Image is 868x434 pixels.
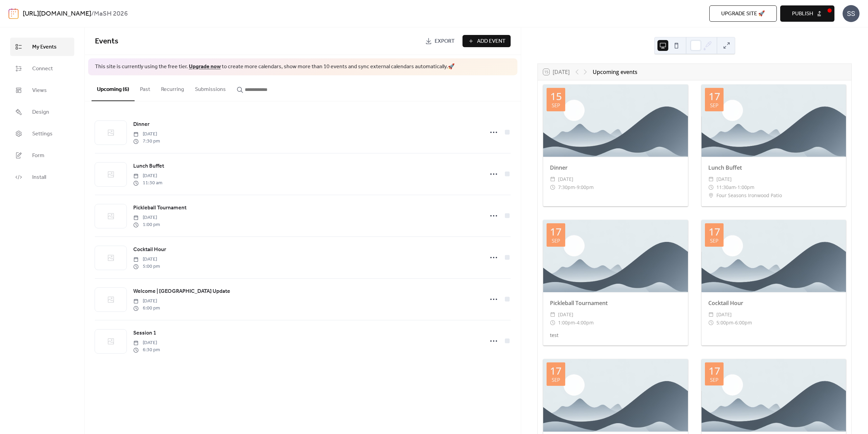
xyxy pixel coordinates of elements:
[133,172,162,180] span: [DATE]
[593,68,637,76] div: Upcoming events
[543,332,688,339] div: test
[708,91,720,101] div: 17
[708,191,714,200] div: ​
[543,164,688,172] div: Dinner
[133,305,160,312] span: 6:00 pm
[558,183,575,191] span: 7:30pm
[558,310,573,319] span: [DATE]
[710,377,718,382] div: Sep
[32,108,49,116] span: Design
[133,214,160,221] span: [DATE]
[435,37,455,45] span: Export
[133,339,160,346] span: [DATE]
[133,287,230,296] span: Welcome | [GEOGRAPHIC_DATA] Update
[10,38,74,56] a: My Events
[708,175,714,183] div: ​
[133,221,160,228] span: 1:00 pm
[135,75,156,100] button: Past
[10,125,74,143] a: Settings
[708,366,720,376] div: 17
[708,183,714,191] div: ​
[133,180,162,187] span: 11:30 am
[552,103,560,108] div: Sep
[733,319,735,327] span: -
[32,43,57,51] span: My Events
[190,75,231,100] button: Submissions
[10,103,74,121] a: Design
[558,175,573,183] span: [DATE]
[133,329,156,338] a: Session 1
[558,319,575,327] span: 1:00pm
[133,256,160,263] span: [DATE]
[10,146,74,165] a: Form
[550,227,562,237] div: 17
[716,191,782,200] span: Four Seasons Ironwood Patio
[32,152,44,160] span: Form
[94,7,128,20] b: MaSH 2026
[91,7,94,20] b: /
[133,287,230,296] a: Welcome | [GEOGRAPHIC_DATA] Update
[133,263,160,270] span: 5:00 pm
[550,175,555,183] div: ​
[477,37,506,45] span: Add Event
[133,162,164,170] span: Lunch Buffet
[133,204,186,212] span: Pickleball Tournament
[550,183,555,191] div: ​
[10,59,74,78] a: Connect
[133,329,156,337] span: Session 1
[189,61,221,72] a: Upgrade now
[32,65,53,73] span: Connect
[550,310,555,319] div: ​
[708,319,714,327] div: ​
[737,183,754,191] span: 1:00pm
[575,183,577,191] span: -
[702,164,846,172] div: Lunch Buffet
[577,183,594,191] span: 9:00pm
[32,130,53,138] span: Settings
[552,238,560,243] div: Sep
[716,183,736,191] span: 11:30am
[780,5,834,22] button: Publish
[23,7,91,20] a: [URL][DOMAIN_NAME]
[552,377,560,382] div: Sep
[420,35,460,47] a: Export
[543,299,688,307] div: Pickleball Tournament
[462,35,511,47] button: Add Event
[708,310,714,319] div: ​
[550,91,562,101] div: 15
[709,5,777,22] button: Upgrade site 🚀
[550,366,562,376] div: 17
[156,75,190,100] button: Recurring
[133,131,160,138] span: [DATE]
[843,5,860,22] div: SS
[133,162,164,171] a: Lunch Buffet
[575,319,577,327] span: -
[736,183,737,191] span: -
[550,319,555,327] div: ​
[716,319,733,327] span: 5:00pm
[710,238,718,243] div: Sep
[702,299,846,307] div: Cocktail Hour
[133,298,160,305] span: [DATE]
[792,10,813,18] span: Publish
[133,120,150,129] a: Dinner
[735,319,752,327] span: 6:00pm
[92,75,135,101] button: Upcoming (6)
[577,319,594,327] span: 4:00pm
[32,173,46,182] span: Install
[95,63,455,71] span: This site is currently using the free tier. to create more calendars, show more than 10 events an...
[32,87,47,95] span: Views
[133,346,160,354] span: 6:30 pm
[8,8,19,19] img: logo
[10,81,74,99] a: Views
[95,34,118,49] span: Events
[133,204,186,212] a: Pickleball Tournament
[10,168,74,186] a: Install
[710,103,718,108] div: Sep
[721,10,765,18] span: Upgrade site 🚀
[133,245,166,254] a: Cocktail Hour
[708,227,720,237] div: 17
